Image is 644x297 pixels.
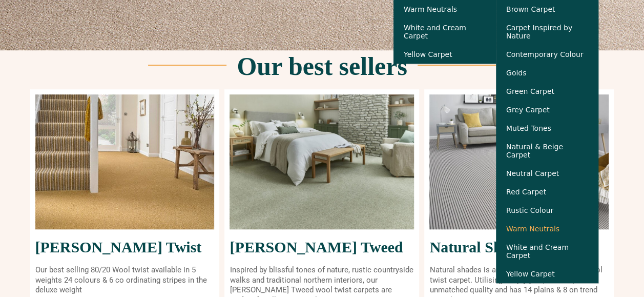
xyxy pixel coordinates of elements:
h2: [PERSON_NAME] Twist [35,240,215,255]
h2: [PERSON_NAME] Tweed [230,240,414,255]
a: Warm Neutrals [496,220,598,238]
a: White and Cream Carpet [393,18,496,45]
a: Neutral Carpet [496,164,598,183]
a: Natural & Beige Carpet [496,137,598,164]
a: White and Cream Carpet [496,238,598,265]
a: Yellow Carpet [496,265,598,283]
a: Yellow Carpet [393,45,496,64]
a: Red Carpet [496,183,598,201]
a: Contemporary Colour [496,45,598,64]
h2: Our best sellers [237,53,407,79]
a: Golds [496,64,598,82]
a: Grey Carpet [496,101,598,119]
p: Our best selling 80/20 Wool twist available in 5 weights 24 colours & 6 co ordinating stripes in ... [35,265,215,295]
h2: Natural Shades [429,240,609,255]
a: Green Carpet [496,82,598,101]
a: Rustic Colour [496,201,598,220]
a: Carpet Inspired by Nature [496,18,598,45]
a: Muted Tones [496,119,598,137]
